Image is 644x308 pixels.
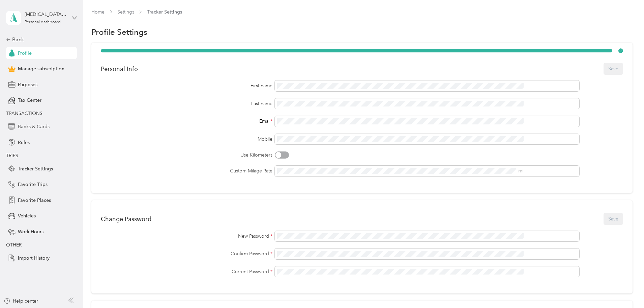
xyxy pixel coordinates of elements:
label: Mobile [101,136,272,143]
span: Import History [18,255,50,262]
a: Home [91,9,105,15]
span: Profile [18,50,32,57]
label: New Password [101,233,272,240]
span: Favorite Places [18,197,51,204]
h1: Profile Settings [91,28,147,35]
div: Back [6,35,74,44]
span: Tax Center [18,97,41,104]
span: mi [518,168,523,174]
span: Favorite Trips [18,181,48,188]
div: Personal Info [101,65,138,72]
span: Tracker Settings [147,8,182,16]
label: Current Password [101,268,272,275]
a: Settings [117,9,134,15]
span: Work Hours [18,228,43,235]
span: TRANSACTIONS [6,111,42,116]
button: Help center [4,298,38,305]
span: Tracker Settings [18,165,53,172]
label: Use Kilometers [101,151,272,159]
span: Purposes [18,81,37,88]
span: Vehicles [18,212,36,219]
div: First name [101,82,272,89]
label: Custom Milage Rate [101,167,272,174]
div: Personal dashboard [25,20,61,24]
iframe: Everlance-gr Chat Button Frame [606,270,644,308]
div: [MEDICAL_DATA][PERSON_NAME] [25,11,67,18]
div: Email [101,118,272,125]
div: Change Password [101,215,151,222]
div: Last name [101,100,272,107]
span: Rules [18,139,30,146]
span: TRIPS [6,153,18,159]
span: OTHER [6,242,22,248]
span: Manage subscription [18,65,64,72]
span: Banks & Cards [18,123,50,130]
label: Confirm Password [101,250,272,257]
